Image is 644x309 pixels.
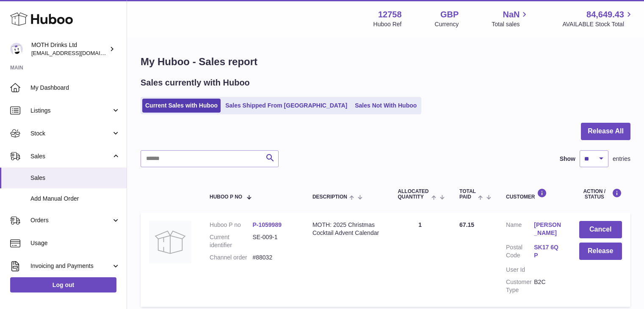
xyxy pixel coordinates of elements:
[562,9,634,28] a: 84,649.43 AVAILABLE Stock Total
[506,188,562,200] div: Customer
[222,99,350,113] a: Sales Shipped From [GEOGRAPHIC_DATA]
[141,55,630,69] h1: My Huboo - Sales report
[378,9,402,20] strong: 12758
[30,216,111,224] span: Orders
[389,212,451,306] td: 1
[398,189,429,200] span: ALLOCATED Quantity
[30,152,111,160] span: Sales
[586,9,624,20] span: 84,649.43
[613,155,630,163] span: entries
[435,20,459,28] div: Currency
[141,77,250,88] h2: Sales currently with Huboo
[30,239,120,247] span: Usage
[492,20,529,28] span: Total sales
[459,189,476,200] span: Total paid
[506,221,534,239] dt: Name
[506,278,534,294] dt: Customer Type
[30,195,120,203] span: Add Manual Order
[352,99,420,113] a: Sales Not With Huboo
[30,107,111,115] span: Listings
[459,221,474,228] span: 67.15
[10,43,23,55] img: orders@mothdrinks.com
[30,84,120,92] span: My Dashboard
[534,243,562,259] a: SK17 6QP
[579,221,622,238] button: Cancel
[31,41,108,57] div: MOTH Drinks Ltd
[534,221,562,237] a: [PERSON_NAME]
[30,262,111,270] span: Invoicing and Payments
[210,221,252,229] dt: Huboo P no
[492,9,529,28] a: NaN Total sales
[579,243,622,260] button: Release
[581,123,630,140] button: Release All
[503,9,520,20] span: NaN
[149,221,191,263] img: no-photo.jpg
[312,194,347,200] span: Description
[579,188,622,200] div: Action / Status
[506,243,534,262] dt: Postal Code
[31,50,124,56] span: [EMAIL_ADDRESS][DOMAIN_NAME]
[252,233,295,249] dd: SE-009-1
[210,194,242,200] span: Huboo P no
[210,254,252,262] dt: Channel order
[312,221,381,237] div: MOTH: 2025 Christmas Cocktail Advent Calendar
[534,278,562,294] dd: B2C
[506,266,534,274] dt: User Id
[30,130,111,138] span: Stock
[373,20,402,28] div: Huboo Ref
[210,233,252,249] dt: Current identifier
[30,174,120,182] span: Sales
[10,277,116,292] a: Log out
[440,9,459,20] strong: GBP
[560,155,575,163] label: Show
[252,221,282,228] a: P-1059989
[142,99,221,113] a: Current Sales with Huboo
[562,20,634,28] span: AVAILABLE Stock Total
[252,254,295,262] dd: #88032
